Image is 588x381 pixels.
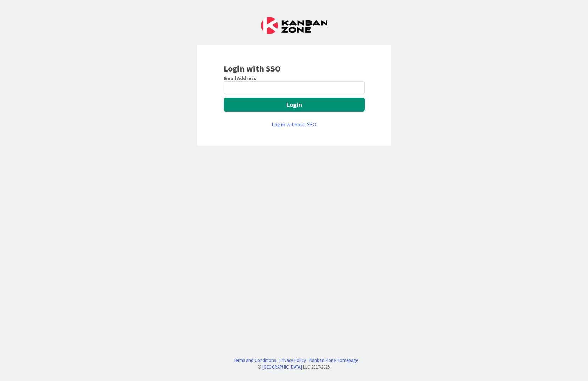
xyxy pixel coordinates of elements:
a: Terms and Conditions [234,357,276,364]
img: Kanban Zone [261,17,327,34]
b: Login with SSO [224,63,281,74]
a: Login without SSO [271,121,317,128]
button: Login [224,98,365,112]
a: Privacy Policy [279,357,306,364]
a: [GEOGRAPHIC_DATA] [262,364,302,370]
a: Kanban Zone Homepage [309,357,358,364]
keeper-lock: Open Keeper Popup [353,84,361,92]
label: Email Address [224,75,256,81]
div: © LLC 2017- 2025 . [230,364,358,370]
